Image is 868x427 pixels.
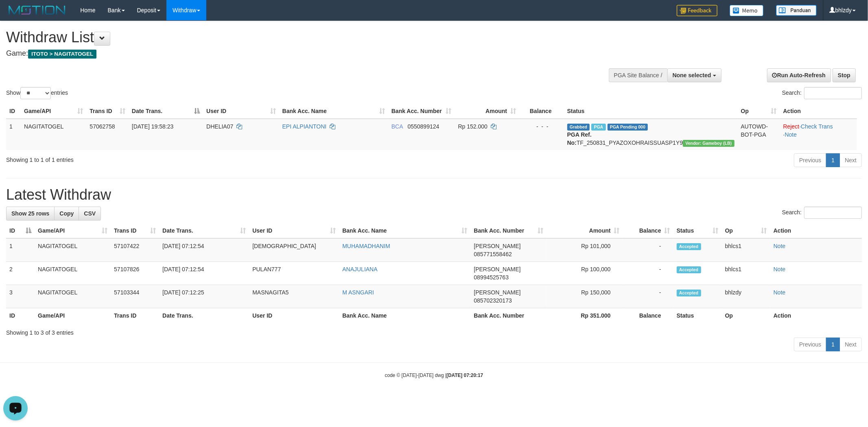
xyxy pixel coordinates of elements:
[20,87,51,99] select: Showentries
[547,308,623,323] th: Rp 351.000
[6,187,862,203] h1: Latest Withdraw
[111,223,159,238] th: Trans ID: activate to sort column ascending
[388,104,455,119] th: Bank Acc. Number: activate to sort column ascending
[774,243,786,249] a: Note
[159,308,249,323] th: Date Trans.
[673,72,711,78] span: None selected
[673,223,722,238] th: Status: activate to sort column ascending
[722,308,770,323] th: Op
[59,210,74,217] span: Copy
[339,308,470,323] th: Bank Acc. Name
[677,5,717,16] img: Feedback.jpg
[6,325,862,337] div: Showing 1 to 3 of 3 entries
[6,4,68,16] img: MOTION_logo.png
[159,223,249,238] th: Date Trans.: activate to sort column ascending
[677,266,701,273] span: Accepted
[6,262,35,285] td: 2
[677,290,701,296] span: Accepted
[547,223,623,238] th: Amount: activate to sort column ascending
[6,308,35,323] th: ID
[129,104,203,119] th: Date Trans.: activate to sort column descending
[623,223,673,238] th: Balance: activate to sort column ascending
[35,262,111,285] td: NAGITATOGEL
[84,210,96,217] span: CSV
[730,5,764,16] img: Button%20Memo.svg
[738,119,780,150] td: AUTOWD-BOT-PGA
[21,119,86,150] td: NAGITATOGEL
[3,3,28,28] button: Open LiveChat chat widget
[840,153,862,167] a: Next
[623,308,673,323] th: Balance
[385,373,483,378] small: code © [DATE]-[DATE] dwg |
[474,266,520,272] span: [PERSON_NAME]
[774,266,786,272] a: Note
[6,104,21,119] th: ID
[111,285,159,308] td: 57103344
[783,123,800,130] a: Reject
[677,243,701,250] span: Accepted
[767,68,831,82] a: Run Auto-Refresh
[722,285,770,308] td: bhlzdy
[342,243,390,249] a: MUHAMADHANIM
[547,285,623,308] td: Rp 150,000
[523,122,561,131] div: - - -
[474,274,509,281] span: Copy 08994525763 to clipboard
[833,68,856,82] a: Stop
[782,87,862,99] label: Search:
[6,119,21,150] td: 1
[458,123,488,130] span: Rp 152.000
[794,153,826,167] a: Previous
[391,123,403,130] span: BCA
[6,223,35,238] th: ID: activate to sort column descending
[6,50,571,58] h4: Game:
[6,87,68,99] label: Show entries
[86,104,128,119] th: Trans ID: activate to sort column ascending
[794,338,826,351] a: Previous
[111,262,159,285] td: 57107826
[111,308,159,323] th: Trans ID
[6,207,55,220] a: Show 25 rows
[609,68,667,82] div: PGA Site Balance /
[339,223,470,238] th: Bank Acc. Name: activate to sort column ascending
[470,223,547,238] th: Bank Acc. Number: activate to sort column ascending
[470,308,547,323] th: Bank Acc. Number
[722,262,770,285] td: bhlcs1
[249,285,339,308] td: MASNAGITA5
[826,153,840,167] a: 1
[79,207,101,220] a: CSV
[608,124,648,131] span: PGA Pending
[591,124,606,131] span: Marked by bhlcs1
[279,104,388,119] th: Bank Acc. Name: activate to sort column ascending
[455,104,520,119] th: Amount: activate to sort column ascending
[249,238,339,262] td: [DEMOGRAPHIC_DATA]
[683,140,734,147] span: Vendor URL: https://dashboard.q2checkout.com/secure
[770,223,862,238] th: Action
[54,207,79,220] a: Copy
[203,104,279,119] th: User ID: activate to sort column ascending
[111,238,159,262] td: 57107422
[567,124,590,131] span: Grabbed
[474,297,512,304] span: Copy 085702320173 to clipboard
[770,308,862,323] th: Action
[782,207,862,219] label: Search:
[776,5,817,16] img: panduan.png
[159,262,249,285] td: [DATE] 07:12:54
[804,87,862,99] input: Search:
[567,131,592,146] b: PGA Ref. No:
[623,238,673,262] td: -
[547,262,623,285] td: Rp 100,000
[6,29,571,46] h1: Withdraw List
[206,123,233,130] span: DHELIA07
[342,266,377,272] a: ANAJULIANA
[840,338,862,351] a: Next
[774,289,786,296] a: Note
[342,289,374,296] a: M ASNGARI
[826,338,840,351] a: 1
[249,308,339,323] th: User ID
[738,104,780,119] th: Op: activate to sort column ascending
[90,123,115,130] span: 57062758
[6,152,356,164] div: Showing 1 to 1 of 1 entries
[21,104,86,119] th: Game/API: activate to sort column ascending
[474,243,520,249] span: [PERSON_NAME]
[474,251,512,257] span: Copy 085771558462 to clipboard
